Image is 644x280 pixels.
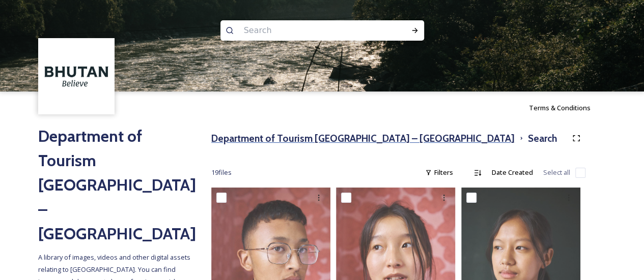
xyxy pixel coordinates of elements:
h3: Department of Tourism [GEOGRAPHIC_DATA] – [GEOGRAPHIC_DATA] [211,131,515,146]
input: Search [239,19,378,42]
a: Terms & Conditions [529,102,606,114]
div: Filters [420,163,458,182]
h2: Department of Tourism [GEOGRAPHIC_DATA] – [GEOGRAPHIC_DATA] [38,124,191,246]
span: Select all [543,168,570,177]
span: 19 file s [211,168,232,177]
img: BT_Logo_BB_Lockup_CMYK_High%2520Res.jpg [40,40,114,113]
h3: Search [528,131,557,146]
div: Date Created [487,163,538,182]
span: Terms & Conditions [529,103,591,112]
